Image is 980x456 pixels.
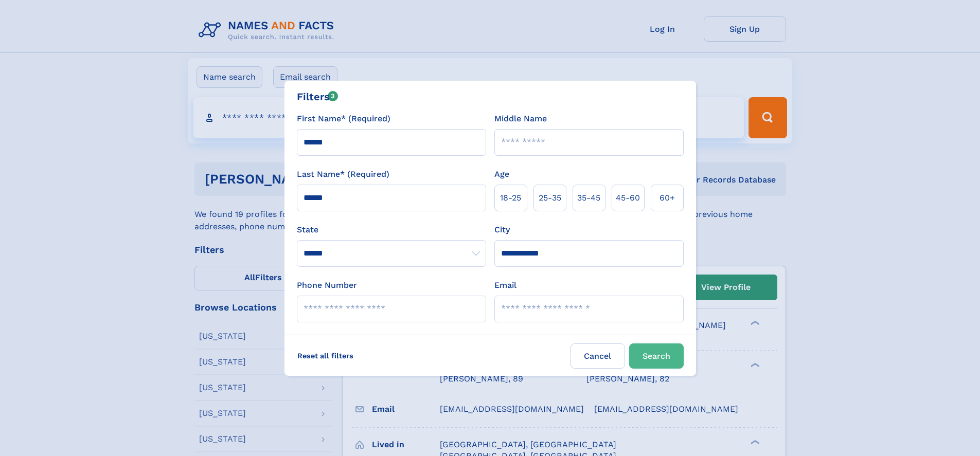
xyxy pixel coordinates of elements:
label: Email [494,279,516,291]
label: Last Name* (Required) [297,168,389,180]
span: 25‑35 [539,192,561,204]
label: First Name* (Required) [297,113,390,125]
label: Reset all filters [291,343,360,368]
label: Phone Number [297,279,357,291]
label: Age [494,168,509,180]
div: Filters [297,89,338,104]
label: Middle Name [494,113,547,125]
span: 60+ [660,192,675,204]
button: Search [629,343,684,369]
span: 35‑45 [577,192,600,204]
label: State [297,224,486,236]
label: City [494,224,510,236]
label: Cancel [571,343,625,369]
span: 45‑60 [616,192,640,204]
span: 18‑25 [500,192,521,204]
